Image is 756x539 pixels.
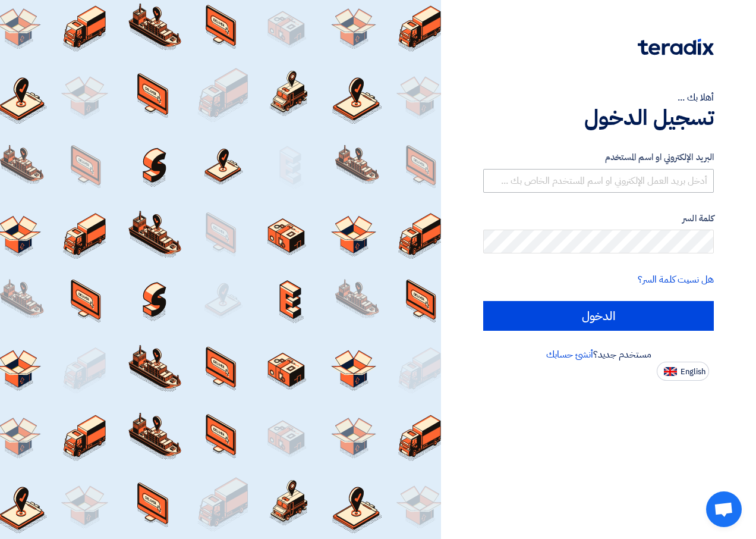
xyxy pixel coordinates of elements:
span: English [681,368,705,376]
a: هل نسيت كلمة السر؟ [638,272,714,287]
img: Teradix logo [638,39,714,55]
input: أدخل بريد العمل الإلكتروني او اسم المستخدم الخاص بك ... [483,169,714,193]
label: كلمة السر [483,212,714,225]
div: مستخدم جديد؟ [483,347,714,362]
h1: تسجيل الدخول [483,105,714,131]
div: أهلا بك ... [483,90,714,105]
img: en-US.png [664,367,677,376]
div: Open chat [706,491,742,527]
input: الدخول [483,301,714,331]
label: البريد الإلكتروني او اسم المستخدم [483,151,714,164]
button: English [657,362,709,381]
a: أنشئ حسابك [546,347,593,362]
